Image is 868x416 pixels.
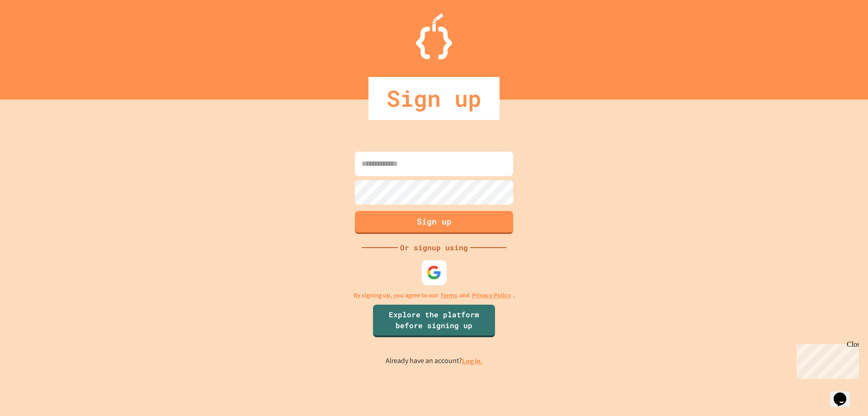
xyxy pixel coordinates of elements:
a: Terms [440,291,457,300]
div: Or signup using [398,242,470,253]
p: By signing up, you agree to our and . [354,291,515,300]
img: google-icon.svg [427,265,442,280]
p: Already have an account? [386,355,483,367]
div: Sign up [368,77,500,120]
iframe: chat widget [830,380,859,407]
iframe: chat widget [793,340,859,379]
img: Logo.svg [416,14,452,59]
button: Sign up [355,211,513,234]
div: Chat with us now!Close [4,4,62,57]
a: Log in. [462,356,483,366]
a: Explore the platform before signing up [373,305,495,337]
a: Privacy Policy [472,291,511,300]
